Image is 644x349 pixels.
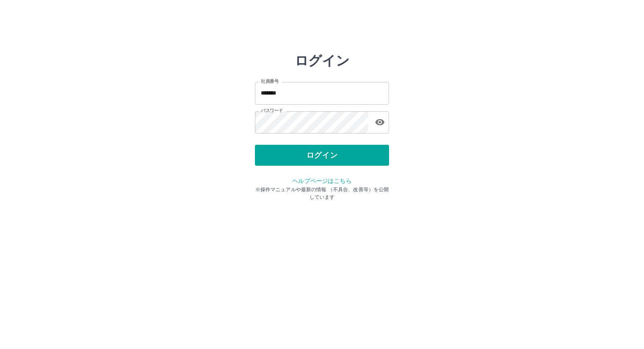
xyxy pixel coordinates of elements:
label: パスワード [261,108,283,114]
p: ※操作マニュアルや最新の情報 （不具合、改善等）を公開しています [255,186,389,201]
button: ログイン [255,145,389,166]
h2: ログイン [295,53,350,69]
label: 社員番号 [261,78,278,85]
a: ヘルプページはこちら [292,177,351,184]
